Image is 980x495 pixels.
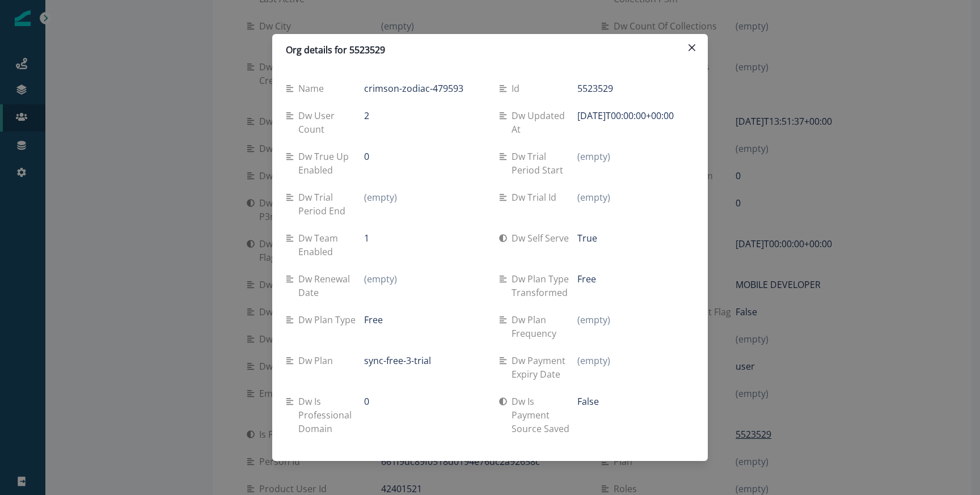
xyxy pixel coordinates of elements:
[577,191,610,204] p: (empty)
[577,231,597,245] p: True
[512,191,561,204] p: Dw trial id
[298,231,364,259] p: Dw team enabled
[364,109,369,122] p: 2
[364,231,369,245] p: 1
[298,150,364,177] p: Dw true up enabled
[364,354,431,367] p: sync-free-3-trial
[577,354,610,367] p: (empty)
[298,272,364,299] p: Dw renewal date
[577,150,610,163] p: (empty)
[512,231,573,245] p: Dw self serve
[512,272,577,299] p: Dw plan type transformed
[364,150,369,163] p: 0
[512,395,577,435] p: Dw is payment source saved
[512,313,577,340] p: Dw plan frequency
[298,191,364,218] p: Dw trial period end
[512,150,577,177] p: Dw trial period start
[364,313,383,327] p: Free
[577,272,596,286] p: Free
[683,39,701,57] button: Close
[364,395,369,408] p: 0
[577,313,610,327] p: (empty)
[577,395,599,408] p: False
[298,313,360,327] p: Dw plan type
[512,109,577,136] p: Dw updated at
[364,191,397,204] p: (empty)
[298,395,364,435] p: Dw is professional domain
[298,354,337,367] p: Dw plan
[577,82,613,95] p: 5523529
[512,354,577,381] p: Dw payment expiry date
[298,82,328,95] p: Name
[364,82,463,95] p: crimson-zodiac-479593
[298,109,364,136] p: Dw user count
[286,43,385,57] p: Org details for 5523529
[512,82,524,95] p: Id
[577,109,674,122] p: [DATE]T00:00:00+00:00
[364,272,397,286] p: (empty)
